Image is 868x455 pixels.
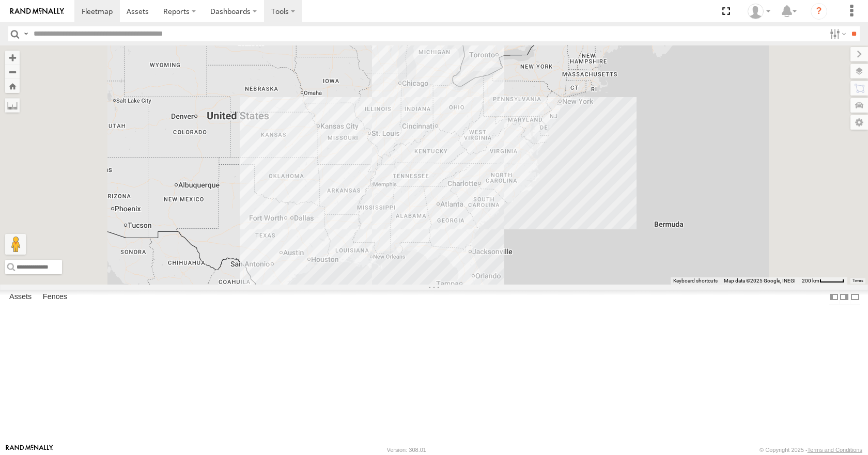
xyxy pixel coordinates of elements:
[802,278,819,284] span: 200 km
[744,4,774,19] div: Todd Sigmon
[5,98,20,113] label: Measure
[853,278,863,283] a: Terms (opens in new tab)
[760,447,862,453] div: © Copyright 2025 -
[850,290,860,305] label: Hide Summary Table
[808,447,862,453] a: Terms and Conditions
[10,8,64,15] img: rand-logo.svg
[4,290,37,305] label: Assets
[38,290,72,305] label: Fences
[387,447,426,453] div: Version: 308.01
[5,65,20,79] button: Zoom out
[5,51,20,65] button: Zoom in
[673,277,718,285] button: Keyboard shortcuts
[811,3,827,20] i: ?
[839,290,849,305] label: Dock Summary Table to the Right
[724,278,796,284] span: Map data ©2025 Google, INEGI
[799,277,847,285] button: Map Scale: 200 km per 44 pixels
[5,234,26,255] button: Drag Pegman onto the map to open Street View
[22,26,30,41] label: Search Query
[826,26,848,41] label: Search Filter Options
[850,115,868,130] label: Map Settings
[6,445,53,455] a: Visit our Website
[5,79,20,93] button: Zoom Home
[829,290,839,305] label: Dock Summary Table to the Left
